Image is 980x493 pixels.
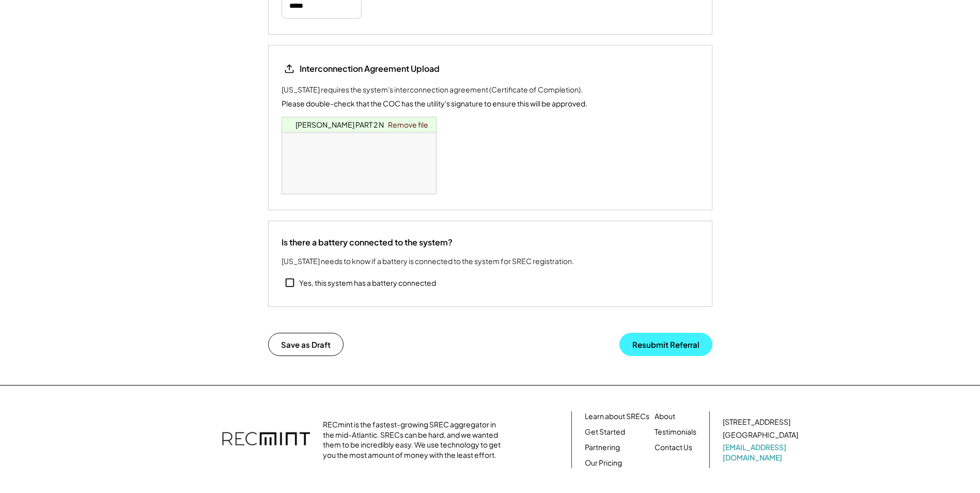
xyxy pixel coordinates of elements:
div: [US_STATE] requires the system's interconnection agreement (Certificate of Completion). [282,84,583,95]
a: Learn about SRECs [585,411,649,422]
button: Save as Draft [268,333,344,356]
a: [EMAIL_ADDRESS][DOMAIN_NAME] [723,442,800,463]
a: Partnering [585,442,620,453]
div: Yes, this system has a battery connected [299,278,436,288]
a: About [655,411,675,422]
button: Resubmit Referral [619,333,712,356]
div: [GEOGRAPHIC_DATA] [723,430,798,440]
div: Please double-check that the COC has the utility's signature to ensure this will be approved. [282,98,587,109]
a: [PERSON_NAME] PART 2 NEMR FS.pdf [295,120,424,129]
a: Remove file [384,117,432,132]
a: Our Pricing [585,458,622,468]
div: [STREET_ADDRESS] [723,417,790,427]
div: Is there a battery connected to the system? [282,237,453,248]
a: Testimonials [655,427,696,437]
div: [US_STATE] needs to know if a battery is connected to the system for SREC registration. [282,256,574,267]
a: Contact Us [655,442,692,453]
img: recmint-logotype%403x.png [222,422,310,458]
div: Interconnection Agreement Upload [300,63,440,74]
div: RECmint is the fastest-growing SREC aggregator in the mid-Atlantic. SRECs can be hard, and we wan... [323,420,506,460]
a: Get Started [585,427,625,437]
